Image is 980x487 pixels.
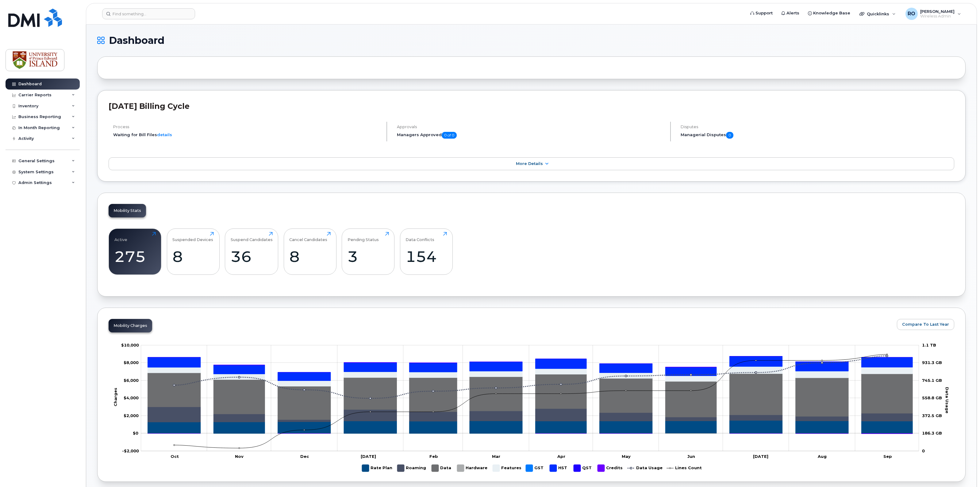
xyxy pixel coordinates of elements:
a: Active275 [114,232,156,271]
a: Suspended Devices8 [172,232,214,271]
a: Cancel Candidates8 [289,232,331,271]
tspan: $4,000 [124,396,139,401]
span: More Details [516,161,543,166]
g: $0 [121,343,139,347]
div: Cancel Candidates [289,232,327,242]
g: Data [432,462,451,474]
g: Rate Plan [362,462,392,474]
tspan: 0 [922,448,925,453]
tspan: $10,000 [121,343,139,347]
div: Data Conflicts [405,232,434,242]
g: Data [148,373,913,420]
tspan: [DATE] [361,454,376,459]
tspan: Mar [492,454,501,459]
div: Suspend Candidates [231,232,273,242]
div: 275 [114,247,156,266]
div: 3 [348,247,389,266]
g: HST [550,462,567,474]
g: $0 [124,378,139,383]
g: GST [526,462,544,474]
a: Data Conflicts154 [405,232,447,271]
h5: Managers Approved [397,132,665,139]
tspan: Data Usage [945,387,950,413]
g: $0 [124,360,139,365]
tspan: Oct [171,454,179,459]
a: details [157,132,172,137]
span: 0 of 0 [442,132,457,139]
tspan: $0 [133,431,138,436]
tspan: May [622,454,631,459]
span: 0 [726,132,733,139]
tspan: $6,000 [124,378,139,383]
h4: Approvals [397,125,665,129]
div: 154 [405,247,447,266]
g: Data Usage [628,462,663,474]
g: Roaming [148,407,913,422]
h4: Disputes [681,125,955,129]
g: $0 [124,413,139,418]
tspan: 931.3 GB [922,360,942,365]
h4: Process [113,125,381,129]
g: Lines Count [667,462,702,474]
h5: Managerial Disputes [681,132,955,139]
tspan: Sep [883,454,892,459]
tspan: 186.3 GB [922,431,942,436]
g: QST [574,462,592,474]
tspan: 745.1 GB [922,378,942,383]
tspan: Aug [817,454,827,459]
g: Roaming [397,462,426,474]
g: $0 [122,448,139,453]
div: 36 [231,247,273,266]
div: Pending Status [348,232,379,242]
tspan: Charges [113,388,118,406]
span: Compare To Last Year [902,321,949,327]
g: Features [493,462,521,474]
button: Compare To Last Year [897,319,954,330]
a: Pending Status3 [348,232,389,271]
g: Legend [362,462,702,474]
h2: [DATE] Billing Cycle [109,102,954,111]
tspan: 558.8 GB [922,396,942,401]
tspan: -$2,000 [122,448,139,453]
g: $0 [124,396,139,401]
tspan: 372.5 GB [922,413,942,418]
tspan: 1.1 TB [922,343,936,347]
span: Dashboard [109,36,164,45]
tspan: $2,000 [124,413,139,418]
tspan: [DATE] [753,454,768,459]
div: 8 [289,247,331,266]
div: Active [114,232,127,242]
div: 8 [172,247,214,266]
g: Credits [148,362,913,434]
tspan: Jun [687,454,695,459]
tspan: Dec [301,454,309,459]
g: Hardware [457,462,487,474]
tspan: $8,000 [124,360,139,365]
tspan: Feb [430,454,438,459]
tspan: Apr [557,454,565,459]
g: Credits [598,462,623,474]
g: Rate Plan [148,420,913,433]
tspan: Nov [235,454,244,459]
li: Waiting for Bill Files [113,132,381,138]
a: Suspend Candidates36 [231,232,273,271]
div: Suspended Devices [172,232,213,242]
